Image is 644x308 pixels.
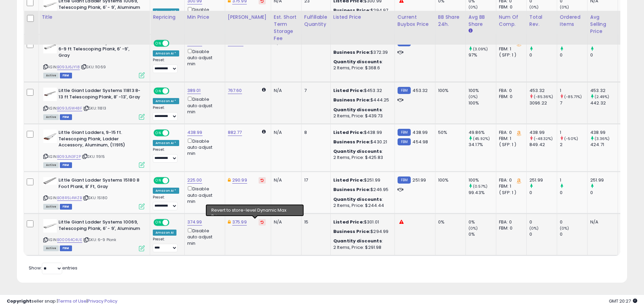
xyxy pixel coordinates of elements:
div: Disable auto adjust min [187,95,220,115]
b: Quantity discounts [333,148,382,155]
span: All listings currently available for purchase on Amazon [43,73,59,78]
img: 31s09HelcaS._SL40_.jpg [43,40,57,53]
div: $294.97 [333,7,389,14]
img: 41UItT1YNSS._SL40_.jpg [43,129,57,143]
div: Preset: [153,195,179,210]
div: 100% [469,100,496,106]
div: FBM: 1 [499,46,521,52]
div: Est. Short Term Storage Fee [274,14,299,42]
img: 3104NnaGi+L._SL40_.jpg [43,219,57,233]
div: BB Share 24h. [438,14,463,28]
div: 50% [438,129,460,136]
div: 100% [438,88,460,94]
span: OFF [168,220,179,226]
div: FBA: 0 [499,219,521,225]
div: 34.17% [469,142,496,148]
span: OFF [168,40,179,46]
a: 374.99 [187,219,202,226]
div: 0 [560,231,587,237]
a: B093J5W48F [57,105,82,111]
div: Num of Comp. [499,14,524,28]
div: Disable auto adjust min [187,6,220,25]
div: 0% [438,219,460,225]
div: 424.71 [590,142,618,148]
div: 99.43% [469,190,496,196]
small: (2.49%) [595,94,609,99]
div: 0 [529,190,557,196]
div: 17 [304,177,325,183]
b: Listed Price: [333,177,364,183]
span: 454.98 [412,139,428,145]
div: 2 Items, Price: $439.73 [333,113,389,119]
div: 1 [560,88,587,94]
div: 0 [590,52,618,58]
small: (0%) [469,226,478,231]
div: Amazon AI * [153,8,179,15]
div: 97% [469,52,496,58]
div: $246.95 [333,187,389,193]
div: $453.32 [333,88,389,94]
b: Quantity discounts [333,196,382,203]
div: 7 [560,100,587,106]
small: (0%) [529,226,539,231]
span: 2025-10-10 20:27 GMT [609,298,637,304]
div: 2 Items, Price: $368.6 [333,65,389,71]
a: B08R5L4WZB [57,195,82,201]
small: Avg BB Share. [469,28,473,34]
small: FBM [398,138,411,145]
span: OFF [168,130,179,136]
div: $430.21 [333,139,389,145]
span: OFF [168,88,179,94]
span: FBM [60,204,72,210]
div: 100% [469,88,496,94]
small: FBM [398,129,411,136]
div: FBA: 0 [499,129,521,136]
b: Quantity discounts [333,58,382,65]
div: FBM: 1 [499,136,521,142]
b: Little Giant Ladder Systems 10069, Telescoping Plank, 6' - 9', Aluminum [58,219,141,233]
div: 0 [560,190,587,196]
div: 438.99 [590,129,618,136]
div: 3096.22 [529,100,557,106]
div: 251.99 [590,177,618,183]
small: (-48.32%) [534,136,553,141]
a: B00064C4UE [57,237,82,243]
span: All listings currently available for purchase on Amazon [43,114,59,120]
div: Avg Selling Price [590,14,615,35]
small: (45.92%) [473,136,490,141]
b: Little Giant Ladders, 9-15 ft. Telescoping Plank, Ladder Accessory, Aluminum, (11915) [58,129,141,150]
div: Current Buybox Price [398,14,432,28]
div: N/A [590,219,613,225]
div: ASIN: [43,88,145,119]
span: ON [154,178,163,184]
div: Total Rev. [529,14,554,28]
strong: Copyright [7,298,31,304]
div: $438.99 [333,129,389,136]
div: N/A [274,219,296,225]
div: 453.32 [529,88,557,94]
div: 0 [560,219,587,225]
b: Business Price: [333,228,371,235]
div: FBA: 0 [499,88,521,94]
div: $372.39 [333,49,389,55]
div: Preset: [153,105,179,121]
div: N/A [274,177,296,183]
b: Quantity discounts [333,106,382,113]
div: Disable auto adjust min [187,227,220,246]
span: 251.99 [412,177,426,183]
div: 1 [560,129,587,136]
div: 49.86% [469,129,496,136]
small: FBM [398,176,411,184]
img: 21eBTvjfshS._SL40_.jpg [43,88,57,101]
small: (-50%) [564,136,578,141]
div: Amazon AI * [153,188,179,194]
a: B093J6JY18 [57,64,80,70]
i: Calculated using Dynamic Max Price. [262,88,266,92]
small: (0%) [529,4,539,10]
div: 251.99 [529,177,557,183]
div: 0 [560,52,587,58]
div: Repricing [153,14,182,21]
small: (0%) [560,226,569,231]
small: (0%) [469,94,478,99]
span: | SKU: 11813 [83,105,106,111]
